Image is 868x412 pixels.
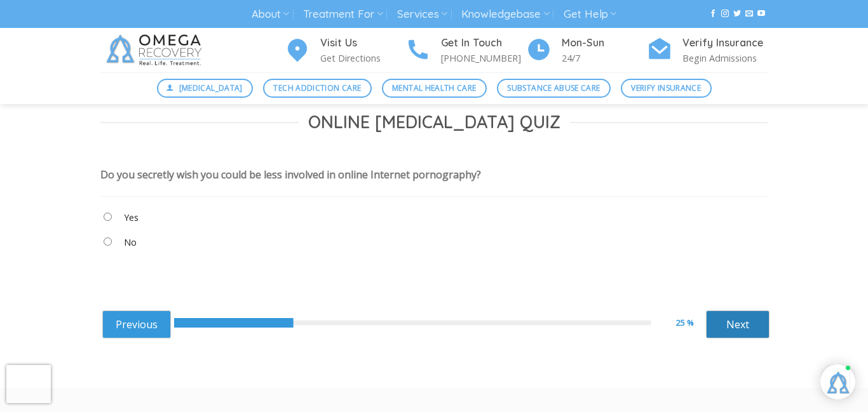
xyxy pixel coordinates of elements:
img: Omega Recovery [100,28,212,72]
p: [PHONE_NUMBER] [441,51,526,65]
a: Follow on YouTube [757,10,765,18]
span: Verify Insurance [631,82,701,94]
a: Get Help [564,3,616,26]
span: Mental Health Care [392,82,476,94]
a: Tech Addiction Care [263,79,372,98]
p: Begin Admissions [682,51,768,65]
a: Mental Health Care [382,79,487,98]
span: Tech Addiction Care [273,82,361,94]
a: Services [397,3,447,26]
label: Yes [124,211,139,225]
label: No [124,236,137,249]
div: Do you secretly wish you could be less involved in online Internet pornography? [100,168,481,182]
iframe: reCAPTCHA [6,365,51,403]
a: About [252,3,289,26]
p: Get Directions [320,51,405,65]
a: Verify Insurance Begin Admissions [647,35,768,66]
a: Get In Touch [PHONE_NUMBER] [405,35,526,66]
a: [MEDICAL_DATA] [157,79,254,98]
h4: Visit Us [320,35,405,51]
a: Treatment For [303,3,383,26]
a: Next [706,310,770,338]
span: [MEDICAL_DATA] [179,82,243,94]
a: Follow on Twitter [733,10,741,18]
span: Online [MEDICAL_DATA] Quiz [308,111,560,133]
span: Substance Abuse Care [507,82,600,94]
a: Previous [102,310,171,338]
p: 24/7 [562,51,647,65]
a: Follow on Instagram [721,10,729,18]
a: Verify Insurance [621,79,712,98]
h4: Verify Insurance [682,35,768,51]
a: Substance Abuse Care [497,79,611,98]
div: 25 % [676,316,706,329]
a: Visit Us Get Directions [285,35,405,66]
a: Knowledgebase [461,3,549,26]
a: Follow on Facebook [709,10,717,18]
a: Send us an email [745,10,753,18]
h4: Get In Touch [441,35,526,51]
h4: Mon-Sun [562,35,647,51]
